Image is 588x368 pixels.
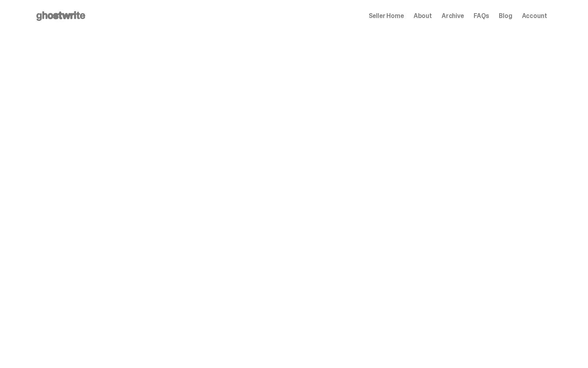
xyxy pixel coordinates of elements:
[499,13,512,19] a: Blog
[414,13,432,19] a: About
[442,13,464,19] a: Archive
[522,13,547,19] a: Account
[369,13,404,19] a: Seller Home
[474,13,489,19] a: FAQs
